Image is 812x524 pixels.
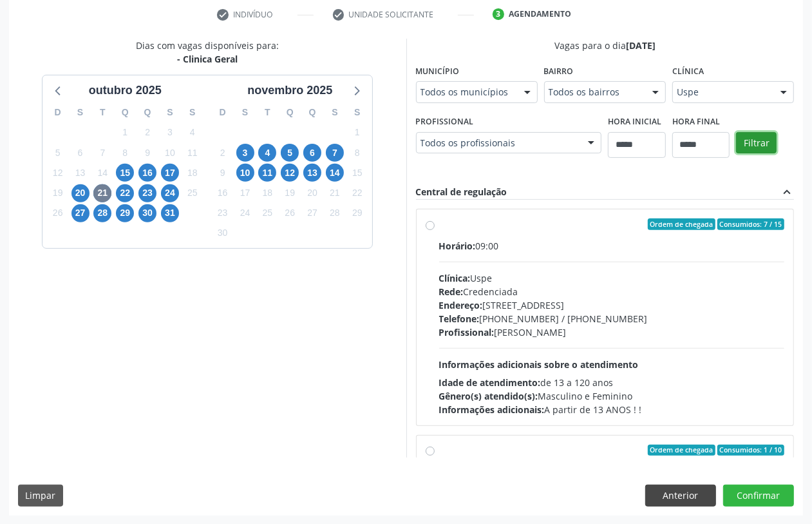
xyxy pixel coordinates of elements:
span: segunda-feira, 17 de novembro de 2025 [236,184,254,202]
span: segunda-feira, 3 de novembro de 2025 [236,144,254,162]
span: sexta-feira, 14 de novembro de 2025 [326,164,344,182]
div: Vagas para o dia [416,39,795,52]
span: Uspe [677,86,768,99]
span: quinta-feira, 13 de novembro de 2025 [303,164,321,182]
div: D [46,102,69,122]
span: sexta-feira, 7 de novembro de 2025 [326,144,344,162]
span: sábado, 18 de outubro de 2025 [184,164,202,182]
label: Profissional [416,112,474,132]
span: Informações adicionais: [439,403,545,416]
button: Limpar [18,485,63,507]
div: S [69,102,91,122]
span: segunda-feira, 24 de novembro de 2025 [236,204,254,222]
span: sexta-feira, 24 de outubro de 2025 [161,184,179,202]
span: quinta-feira, 20 de novembro de 2025 [303,184,321,202]
span: Rede: [439,286,464,298]
span: terça-feira, 14 de outubro de 2025 [93,164,111,182]
span: domingo, 23 de novembro de 2025 [214,204,232,222]
span: terça-feira, 18 de novembro de 2025 [258,184,276,202]
div: Masculino e Feminino [439,389,785,403]
span: sexta-feira, 3 de outubro de 2025 [161,124,179,142]
span: sexta-feira, 31 de outubro de 2025 [161,204,179,222]
span: quarta-feira, 22 de outubro de 2025 [116,184,134,202]
span: domingo, 12 de outubro de 2025 [49,164,67,182]
div: Credenciada [439,285,785,298]
span: quinta-feira, 6 de novembro de 2025 [303,144,321,162]
span: terça-feira, 11 de novembro de 2025 [258,164,276,182]
span: terça-feira, 7 de outubro de 2025 [93,144,111,162]
div: [STREET_ADDRESS] [439,298,785,312]
div: 09:00 [439,239,785,253]
span: quarta-feira, 26 de novembro de 2025 [281,204,299,222]
span: domingo, 16 de novembro de 2025 [214,184,232,202]
span: sexta-feira, 17 de outubro de 2025 [161,164,179,182]
span: quarta-feira, 8 de outubro de 2025 [116,144,134,162]
span: quarta-feira, 1 de outubro de 2025 [116,124,134,142]
label: Município [416,61,460,81]
span: Consumidos: 7 / 15 [717,218,784,230]
span: sábado, 25 de outubro de 2025 [184,184,202,202]
span: sexta-feira, 28 de novembro de 2025 [326,204,344,222]
span: quinta-feira, 27 de novembro de 2025 [303,204,321,222]
span: domingo, 9 de novembro de 2025 [214,164,232,182]
button: Filtrar [736,132,777,154]
span: quinta-feira, 30 de outubro de 2025 [138,204,156,222]
div: [PHONE_NUMBER] / [PHONE_NUMBER] [439,312,785,325]
div: Central de regulação [416,185,507,199]
label: Bairro [544,61,574,81]
span: sábado, 22 de novembro de 2025 [348,184,366,202]
div: T [91,102,114,122]
div: Agendamento [509,8,571,20]
span: Consumidos: 1 / 10 [717,445,784,456]
span: sábado, 15 de novembro de 2025 [348,164,366,182]
div: S [234,102,256,122]
span: Ordem de chegada [648,218,715,230]
button: Confirmar [723,485,794,507]
span: sábado, 8 de novembro de 2025 [348,144,366,162]
span: Ordem de chegada [648,445,715,456]
span: Idade de atendimento: [439,376,541,389]
span: domingo, 26 de outubro de 2025 [49,204,67,222]
div: S [181,102,203,122]
div: novembro 2025 [242,82,337,99]
div: 3 [493,8,504,20]
div: A partir de 13 ANOS ! ! [439,403,785,416]
span: Gênero(s) atendido(s): [439,390,538,402]
span: terça-feira, 21 de outubro de 2025 [93,184,111,202]
div: Q [137,102,159,122]
label: Hora final [672,112,720,132]
div: D [211,102,234,122]
span: Clínica: [439,272,471,284]
span: Profissional: [439,326,495,338]
span: Telefone: [439,313,480,325]
span: terça-feira, 4 de novembro de 2025 [258,144,276,162]
div: S [346,102,368,122]
span: terça-feira, 25 de novembro de 2025 [258,204,276,222]
span: quinta-feira, 16 de outubro de 2025 [138,164,156,182]
span: domingo, 19 de outubro de 2025 [49,184,67,202]
span: Todos os bairros [549,86,639,99]
span: segunda-feira, 27 de outubro de 2025 [71,204,90,222]
span: segunda-feira, 6 de outubro de 2025 [71,144,90,162]
span: quarta-feira, 15 de outubro de 2025 [116,164,134,182]
span: segunda-feira, 10 de novembro de 2025 [236,164,254,182]
span: quarta-feira, 29 de outubro de 2025 [116,204,134,222]
span: domingo, 2 de novembro de 2025 [214,144,232,162]
span: Todos os profissionais [420,137,576,150]
span: terça-feira, 28 de outubro de 2025 [93,204,111,222]
span: sexta-feira, 21 de novembro de 2025 [326,184,344,202]
div: outubro 2025 [84,82,167,99]
span: quinta-feira, 23 de outubro de 2025 [138,184,156,202]
div: Q [279,102,301,122]
div: S [159,102,182,122]
div: T [256,102,279,122]
span: sábado, 29 de novembro de 2025 [348,204,366,222]
div: Dias com vagas disponíveis para: [136,39,279,66]
label: Hora inicial [608,112,661,132]
span: sábado, 11 de outubro de 2025 [184,144,202,162]
span: domingo, 5 de outubro de 2025 [49,144,67,162]
div: Uspe [439,271,785,285]
i: expand_less [780,185,794,199]
span: segunda-feira, 13 de outubro de 2025 [71,164,90,182]
span: quinta-feira, 9 de outubro de 2025 [138,144,156,162]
